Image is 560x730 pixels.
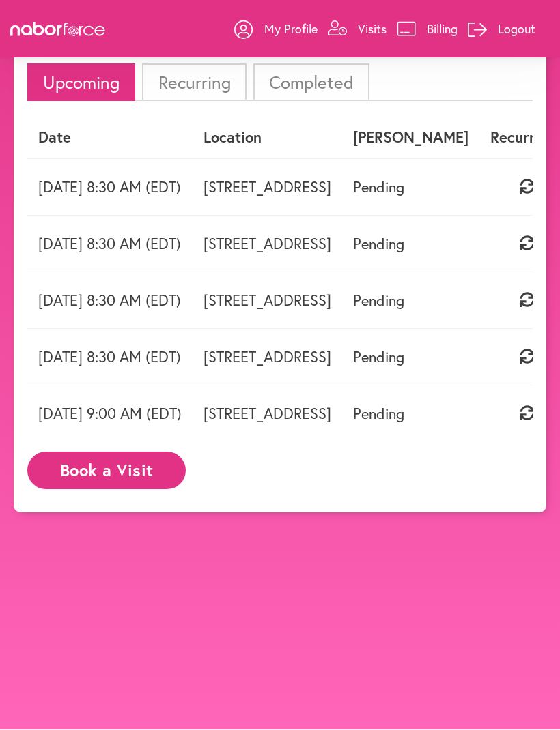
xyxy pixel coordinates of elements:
[234,9,318,50] a: My Profile
[342,385,479,442] td: Pending
[27,452,186,490] button: Book a Visit
[342,159,479,216] td: Pending
[193,159,342,216] td: [STREET_ADDRESS]
[342,216,479,272] td: Pending
[397,9,458,50] a: Billing
[498,21,535,38] p: Logout
[193,118,342,158] th: Location
[342,118,479,158] th: [PERSON_NAME]
[193,329,342,385] td: [STREET_ADDRESS]
[253,64,369,102] li: Completed
[427,21,458,38] p: Billing
[27,159,193,216] td: [DATE] 8:30 AM (EDT)
[264,21,318,38] p: My Profile
[193,385,342,442] td: [STREET_ADDRESS]
[193,272,342,329] td: [STREET_ADDRESS]
[27,216,193,272] td: [DATE] 8:30 AM (EDT)
[27,329,193,385] td: [DATE] 8:30 AM (EDT)
[342,329,479,385] td: Pending
[358,21,387,38] p: Visits
[342,272,479,329] td: Pending
[27,463,186,476] a: Book a Visit
[328,9,387,50] a: Visits
[27,64,135,102] li: Upcoming
[468,9,535,50] a: Logout
[193,216,342,272] td: [STREET_ADDRESS]
[27,385,193,442] td: [DATE] 9:00 AM (EDT)
[27,272,193,329] td: [DATE] 8:30 AM (EDT)
[142,64,246,102] li: Recurring
[27,118,193,158] th: Date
